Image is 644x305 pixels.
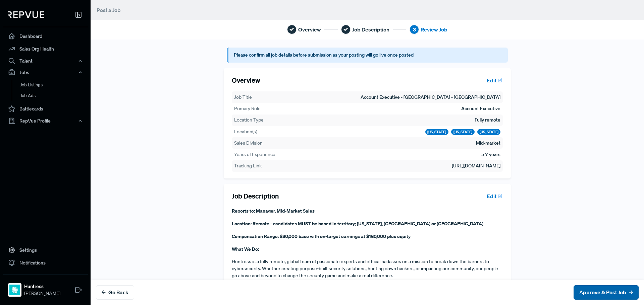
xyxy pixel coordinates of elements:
button: Approve & Post Job [574,285,639,300]
a: HuntressHuntress[PERSON_NAME] [3,275,88,300]
h5: Job Description [232,192,279,200]
button: Jobs [3,67,88,78]
td: Mid-market [476,139,501,147]
span: Review Job [421,25,447,33]
button: Edit [484,190,503,202]
a: Job Listings [12,80,97,90]
th: Primary Role [234,105,301,112]
strong: Reports to: Manager, Mid-Market Sales [232,208,315,214]
th: Location(s) [234,128,301,136]
p: Huntress is a fully remote, global team of passionate experts and ethical badasses on a mission t... [232,258,503,279]
a: Job Ads [12,90,97,101]
td: [URL][DOMAIN_NAME] [301,162,501,170]
span: Overview [298,25,321,33]
img: RepVue [8,11,44,18]
img: Huntress [9,285,20,295]
td: 5-7 years [481,151,501,158]
a: Sales Org Health [3,43,88,55]
button: Go Back [96,285,134,300]
div: [US_STATE] [477,129,501,135]
strong: Compensation Range: $80,000 base with on-target earnings at $160,000 plus equity [232,233,411,239]
th: Years of Experience [234,151,301,158]
button: Edit [484,75,503,86]
a: Notifications [3,256,88,269]
a: Battlecards [3,102,88,115]
strong: Location: Remote - candidates MUST be based in territory; [US_STATE], [GEOGRAPHIC_DATA] or [GEOGR... [232,220,483,227]
button: RepVue Profile [3,115,88,127]
td: Account Executive [461,105,501,112]
a: Settings [3,244,88,256]
td: Fully remote [474,116,501,124]
th: Sales Division [234,139,301,147]
span: [PERSON_NAME] [24,290,60,297]
div: 3 [410,25,419,34]
strong: Huntress [24,283,60,290]
div: [US_STATE] [425,129,449,135]
strong: What We Do: [232,246,259,252]
h5: Overview [232,76,260,84]
a: Dashboard [3,30,88,43]
div: [US_STATE] [451,129,475,135]
th: Location Type [234,116,301,124]
button: Talent [3,55,88,67]
span: Post a Job [97,7,121,13]
td: Account Executive - [GEOGRAPHIC_DATA] - [GEOGRAPHIC_DATA] [360,93,501,101]
span: Job Description [352,25,389,33]
article: Please confirm all job details before submission as your posting will go live once posted [227,48,508,63]
th: Tracking Link [234,162,301,170]
th: Job Title [234,93,301,101]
